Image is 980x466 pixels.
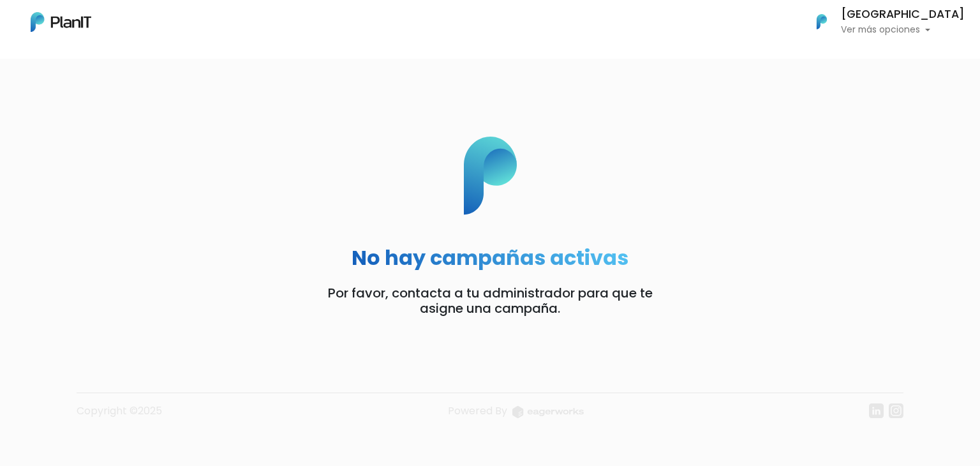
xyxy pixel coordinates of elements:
img: logo_eagerworks-044938b0bf012b96b195e05891a56339191180c2d98ce7df62ca656130a436fa.svg [512,406,584,418]
p: Por favor, contacta a tu administrador para que te asigne una campaña. [267,285,713,316]
h6: [GEOGRAPHIC_DATA] [841,9,965,20]
img: p_logo-cf95315c21ec54a07da33abe4a980685f2930ff06ee032fe1bfa050a97dd1b1f.svg [419,137,562,215]
img: PlanIt Logo [31,12,91,32]
a: Powered By [448,403,584,428]
h2: No hay campañas activas [352,246,628,270]
button: PlanIt Logo [GEOGRAPHIC_DATA] Ver más opciones [800,5,965,38]
img: linkedin-cc7d2dbb1a16aff8e18f147ffe980d30ddd5d9e01409788280e63c91fc390ff4.svg [869,403,884,418]
span: translation missing: es.layouts.footer.powered_by [448,403,507,418]
img: instagram-7ba2a2629254302ec2a9470e65da5de918c9f3c9a63008f8abed3140a32961bf.svg [889,403,903,418]
img: PlanIt Logo [808,8,836,36]
p: Ver más opciones [841,26,965,34]
p: Copyright ©2025 [77,403,162,428]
